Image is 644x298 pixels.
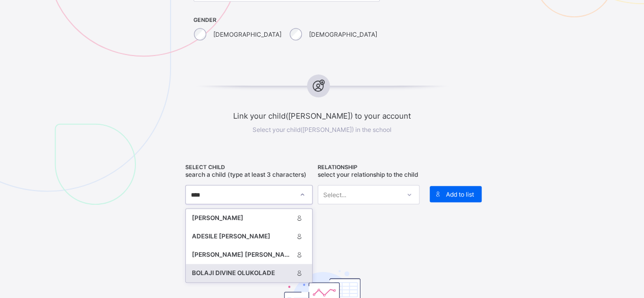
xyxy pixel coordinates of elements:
label: [DEMOGRAPHIC_DATA] [213,31,282,38]
div: ADESILE [PERSON_NAME] [192,231,293,241]
div: BOLAJI DIVINE OLUKOLADE [192,268,293,278]
span: Link your child([PERSON_NAME]) to your account [161,111,483,121]
span: Add to list [446,191,474,198]
span: Select your relationship to the child [318,171,418,178]
span: SELECT CHILD [185,164,313,171]
div: [PERSON_NAME] [PERSON_NAME] [192,250,293,260]
div: [PERSON_NAME] [192,213,293,223]
div: Select... [323,185,346,204]
span: Search a child (type at least 3 characters) [185,171,306,178]
span: RELATIONSHIP [318,164,419,171]
label: [DEMOGRAPHIC_DATA] [309,31,377,38]
span: GENDER [193,17,380,23]
span: Select your child([PERSON_NAME]) in the school [253,126,391,133]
